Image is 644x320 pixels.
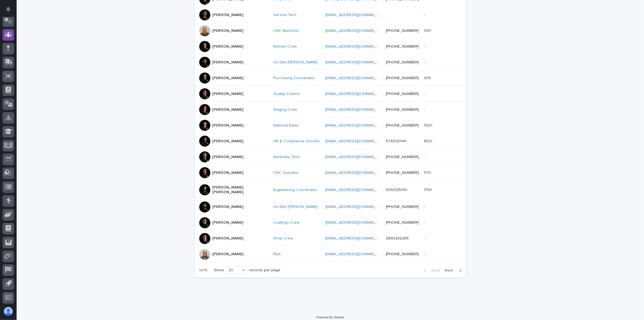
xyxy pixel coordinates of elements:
[195,199,466,215] tr: [PERSON_NAME]On-Site [PERSON_NAME] [EMAIL_ADDRESS][DOMAIN_NAME] [PHONE_NUMBER]--
[386,76,419,80] a: [PHONE_NUMBER]
[195,102,466,118] tr: [PERSON_NAME]Staging Crew [EMAIL_ADDRESS][DOMAIN_NAME] [PHONE_NUMBER]--
[325,139,388,143] a: [EMAIL_ADDRESS][DOMAIN_NAME]
[227,267,240,273] div: 20
[325,92,388,96] a: [EMAIL_ADDRESS][DOMAIN_NAME]
[325,252,388,256] a: [EMAIL_ADDRESS][DOMAIN_NAME]
[273,171,299,175] a: CNC Operator
[213,123,244,128] p: [PERSON_NAME]
[325,188,388,192] a: [EMAIL_ADDRESS][DOMAIN_NAME]
[424,251,426,257] p: -
[325,13,388,17] a: [EMAIL_ADDRESS][DOMAIN_NAME]
[424,138,433,144] p: 1620
[325,123,388,127] a: [EMAIL_ADDRESS][DOMAIN_NAME]
[445,269,457,272] span: Next
[273,220,299,225] a: Coatings Crew
[424,219,426,225] p: -
[424,59,426,65] p: -
[273,188,317,192] a: Engineering Coordinator
[213,60,244,65] p: [PERSON_NAME]
[325,76,388,80] a: [EMAIL_ADDRESS][DOMAIN_NAME]
[386,92,419,96] a: [PHONE_NUMBER]
[213,252,244,257] p: [PERSON_NAME]
[325,29,388,33] a: [EMAIL_ADDRESS][DOMAIN_NAME]
[213,44,244,49] p: [PERSON_NAME]
[2,3,14,15] button: Notifications
[273,60,318,65] a: On-Site [PERSON_NAME]
[325,155,388,159] a: [EMAIL_ADDRESS][DOMAIN_NAME]
[214,268,224,273] p: Show
[386,236,409,240] a: 2692282265
[386,155,419,159] a: [PHONE_NUMBER]
[195,118,466,133] tr: [PERSON_NAME]National Sales [EMAIL_ADDRESS][DOMAIN_NAME] [PHONE_NUMBER]19201920
[273,29,299,33] a: CNC Machinist
[213,139,244,144] p: [PERSON_NAME]
[195,165,466,181] tr: [PERSON_NAME]CNC Operator [EMAIL_ADDRESS][DOMAIN_NAME] [PHONE_NUMBER]11701170
[424,12,426,17] p: -
[213,29,244,33] p: [PERSON_NAME]
[195,264,212,277] p: 1 of 9
[424,122,433,128] p: 1920
[424,203,426,209] p: -
[316,316,344,319] a: Powered By Stacker
[386,60,419,64] a: [PHONE_NUMBER]
[325,108,388,112] a: [EMAIL_ADDRESS][DOMAIN_NAME]
[428,269,440,272] span: Back
[325,45,388,48] a: [EMAIL_ADDRESS][DOMAIN_NAME]
[386,29,419,33] a: [PHONE_NUMBER]
[273,139,320,144] a: HR & Compliance Director
[195,23,466,39] tr: [PERSON_NAME]CNC Machinist [EMAIL_ADDRESS][DOMAIN_NAME] [PHONE_NUMBER]11201120
[424,169,432,175] p: 1170
[273,44,297,49] a: Kitchen Crew
[213,236,244,241] p: [PERSON_NAME]
[213,205,244,209] p: [PERSON_NAME]
[273,205,318,209] a: On-Site [PERSON_NAME]
[419,268,443,273] button: Back
[325,221,388,224] a: [EMAIL_ADDRESS][DOMAIN_NAME]
[195,246,466,262] tr: [PERSON_NAME]Pilot [EMAIL_ADDRESS][DOMAIN_NAME] [PHONE_NUMBER]--
[2,306,14,317] button: users-avatar
[249,268,281,273] p: records per page
[386,123,419,127] a: [PHONE_NUMBER]
[213,155,244,159] p: [PERSON_NAME]
[424,91,426,96] p: -
[325,205,388,209] a: [EMAIL_ADDRESS][DOMAIN_NAME]
[424,27,432,33] p: 1120
[386,205,419,209] a: [PHONE_NUMBER]
[386,252,419,256] a: [PHONE_NUMBER]
[424,187,433,192] p: 1750
[213,76,244,81] p: [PERSON_NAME]
[273,252,281,257] a: Pilot
[195,231,466,246] tr: [PERSON_NAME]Shop Crew [EMAIL_ADDRESS][DOMAIN_NAME] 2692282265--
[195,55,466,70] tr: [PERSON_NAME]On-Site [PERSON_NAME] [EMAIL_ADDRESS][DOMAIN_NAME] [PHONE_NUMBER]--
[386,45,419,48] a: [PHONE_NUMBER]
[273,92,300,96] a: Quality Control
[273,107,297,112] a: Staging Crew
[213,171,244,175] p: [PERSON_NAME]
[273,13,296,17] a: Service Tech
[386,108,419,112] a: [PHONE_NUMBER]
[443,268,466,273] button: Next
[273,76,315,81] a: Purchasing Coordinator
[195,39,466,55] tr: [PERSON_NAME]Kitchen Crew [EMAIL_ADDRESS][DOMAIN_NAME] [PHONE_NUMBER]--
[424,75,432,81] p: 1310
[195,149,466,165] tr: [PERSON_NAME]Assembly Tech [EMAIL_ADDRESS][DOMAIN_NAME] [PHONE_NUMBER]--
[195,181,466,199] tr: [PERSON_NAME] [PERSON_NAME]Engineering Coordinator [EMAIL_ADDRESS][DOMAIN_NAME] 309212514017501750
[213,220,244,225] p: [PERSON_NAME]
[195,133,466,149] tr: [PERSON_NAME]HR & Compliance Director [EMAIL_ADDRESS][DOMAIN_NAME] 574312014116201620
[424,43,426,49] p: -
[273,123,299,128] a: National Sales
[424,235,426,241] p: -
[213,92,244,96] p: [PERSON_NAME]
[325,60,388,64] a: [EMAIL_ADDRESS][DOMAIN_NAME]
[195,215,466,231] tr: [PERSON_NAME]Coatings Crew [EMAIL_ADDRESS][DOMAIN_NAME] [PHONE_NUMBER]--
[273,155,300,159] a: Assembly Tech
[386,188,407,192] a: 3092125140
[424,154,426,159] p: -
[213,13,244,17] p: [PERSON_NAME]
[213,185,268,195] p: [PERSON_NAME] [PERSON_NAME]
[195,7,466,23] tr: [PERSON_NAME]Service Tech [EMAIL_ADDRESS][DOMAIN_NAME] --
[386,221,419,224] a: [PHONE_NUMBER]
[386,171,419,175] a: [PHONE_NUMBER]
[7,7,14,16] div: Notifications
[386,139,406,143] a: 5743120141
